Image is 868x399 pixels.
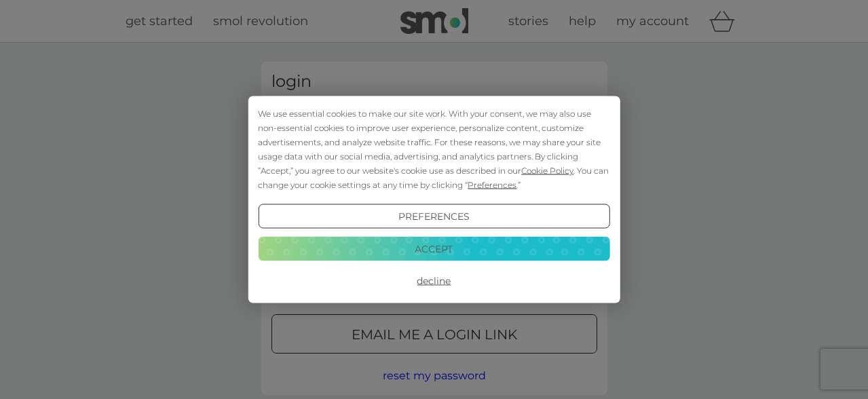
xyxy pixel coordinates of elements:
[258,236,609,261] button: Accept
[258,107,609,192] div: We use essential cookies to make our site work. With your consent, we may also use non-essential ...
[258,269,609,293] button: Decline
[248,96,620,303] div: Cookie Consent Prompt
[468,180,516,190] span: Preferences
[258,204,609,229] button: Preferences
[521,166,573,176] span: Cookie Policy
